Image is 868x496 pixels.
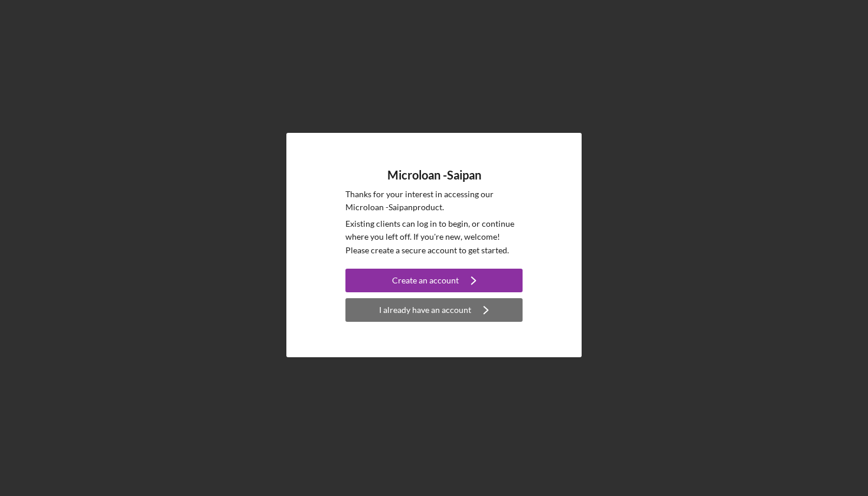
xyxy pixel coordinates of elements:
button: I already have an account [345,298,523,322]
a: Create an account [345,269,523,295]
button: Create an account [345,269,523,292]
p: Existing clients can log in to begin, or continue where you left off. If you're new, welcome! Ple... [345,217,523,257]
p: Thanks for your interest in accessing our Microloan -Saipan product. [345,188,523,214]
div: I already have an account [379,298,471,322]
h4: Microloan -Saipan [387,168,481,182]
div: Create an account [392,269,459,292]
